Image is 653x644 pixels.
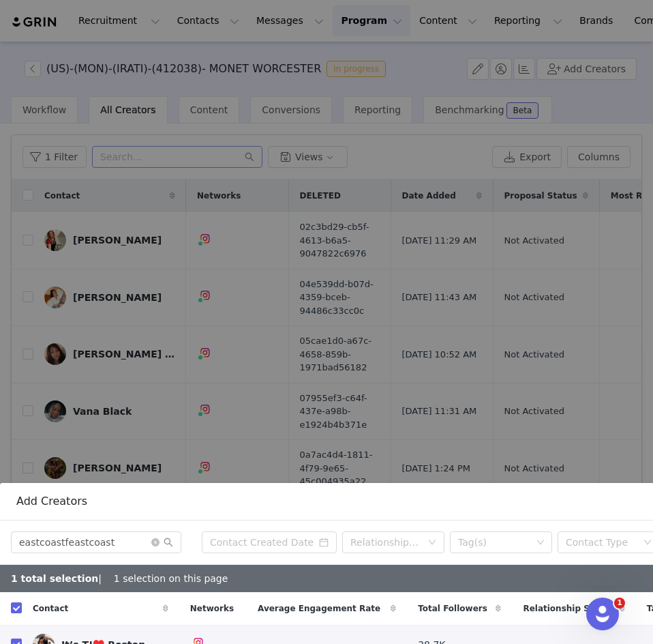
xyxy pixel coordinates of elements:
[164,538,173,547] i: icon: search
[614,598,625,609] span: 1
[258,602,380,615] span: Average Engagement Rate
[11,572,228,586] div: | 1 selection on this page
[643,538,652,548] i: icon: down
[418,602,487,615] span: Total Followers
[586,598,619,630] iframe: Intercom live chat
[319,538,329,547] i: icon: calendar
[536,538,545,548] i: icon: down
[11,531,181,553] input: Search...
[523,602,610,615] span: Relationship Stage
[190,602,234,615] span: Networks
[566,536,637,549] div: Contact Type
[458,536,532,549] div: Tag(s)
[428,538,436,548] i: icon: down
[350,536,421,549] div: Relationship Stage
[202,531,337,553] input: Contact Created Date
[11,573,98,584] b: 1 total selection
[151,538,160,546] i: icon: close-circle
[33,602,68,615] span: Contact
